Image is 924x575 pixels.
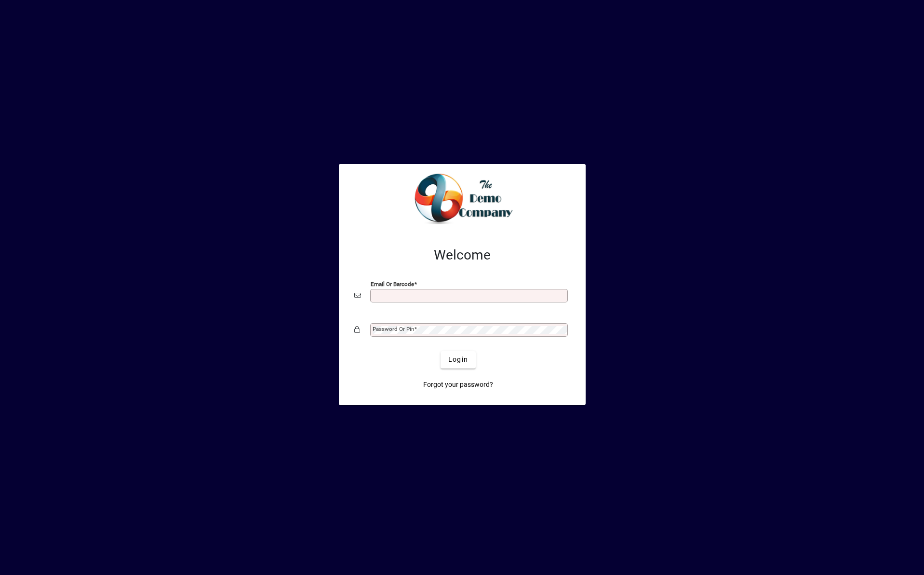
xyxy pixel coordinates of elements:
span: Forgot your password? [423,380,493,390]
span: Login [448,355,468,365]
button: Login [441,351,476,369]
h2: Welcome [354,247,570,263]
mat-label: Email or Barcode [371,280,414,287]
a: Forgot your password? [419,376,497,394]
mat-label: Password or Pin [373,326,414,332]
